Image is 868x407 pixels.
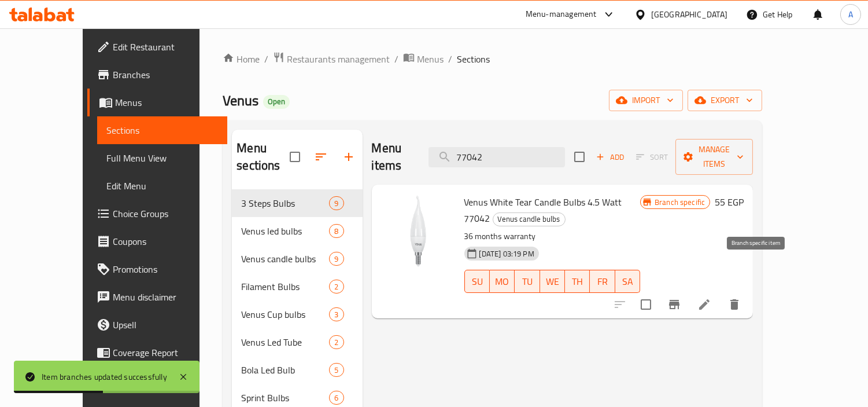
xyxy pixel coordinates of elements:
[545,273,560,290] span: WE
[615,270,640,293] button: SA
[113,207,219,221] span: Choice Groups
[697,93,753,108] span: export
[403,52,444,67] a: Menus
[87,89,228,116] a: Menus
[329,363,343,377] div: items
[329,224,343,238] div: items
[241,196,329,210] span: 3 Steps Bulbs
[634,292,658,317] span: Select to update
[113,68,219,82] span: Branches
[330,226,343,237] span: 8
[685,142,744,171] span: Manage items
[475,248,539,259] span: [DATE] 03:19 PM
[232,300,362,328] div: Venus Cup bulbs3
[335,143,363,171] button: Add section
[263,97,290,107] span: Open
[87,228,228,255] a: Coupons
[113,40,219,54] span: Edit Restaurant
[394,52,398,66] li: /
[87,283,228,311] a: Menu disclaimer
[330,337,343,348] span: 2
[241,335,329,349] div: Venus Led Tube
[609,90,683,111] button: import
[232,189,362,217] div: 3 Steps Bulbs9
[464,193,622,227] span: Venus White Tear Candle Bulbs 4.5 Watt 77042
[106,179,219,193] span: Edit Menu
[721,291,748,318] button: delete
[329,280,343,294] div: items
[113,346,219,360] span: Coverage Report
[493,212,565,226] span: Venus candle bulbs
[490,270,515,293] button: MO
[330,281,343,292] span: 2
[87,200,228,228] a: Choice Groups
[675,139,753,175] button: Manage items
[113,262,219,276] span: Promotions
[660,291,688,318] button: Branch-specific-item
[618,93,674,108] span: import
[464,270,490,293] button: SU
[381,194,455,268] img: Venus White Tear Candle Bulbs 4.5 Watt 77042
[241,307,329,321] span: Venus Cup bulbs
[651,8,727,21] div: [GEOGRAPHIC_DATA]
[241,280,329,294] span: Filament Bulbs
[594,273,610,290] span: FR
[241,391,329,405] span: Sprint Bulbs
[620,273,636,290] span: SA
[330,365,343,376] span: 5
[565,270,590,293] button: TH
[567,145,592,169] span: Select section
[540,270,565,293] button: WE
[372,140,415,174] h2: Menu items
[113,234,219,248] span: Coupons
[519,273,535,290] span: TU
[329,335,343,349] div: items
[329,196,343,210] div: items
[237,140,289,174] h2: Menu sections
[848,8,853,21] span: A
[330,254,343,265] span: 9
[87,61,228,89] a: Branches
[97,116,228,144] a: Sections
[241,363,329,377] span: Bola Led Bulb
[232,328,362,356] div: Venus Led Tube2
[417,52,444,66] span: Menus
[329,252,343,266] div: items
[223,52,762,67] nav: breadcrumb
[87,339,228,366] a: Coverage Report
[590,270,615,293] button: FR
[106,123,219,137] span: Sections
[232,273,362,300] div: Filament Bulbs2
[87,33,228,61] a: Edit Restaurant
[87,255,228,283] a: Promotions
[329,307,343,321] div: items
[223,87,258,113] span: Venus
[232,245,362,273] div: Venus candle bulbs9
[273,52,390,67] a: Restaurants management
[232,356,362,384] div: Bola Led Bulb5
[223,52,260,66] a: Home
[115,96,219,109] span: Menus
[106,151,219,165] span: Full Menu View
[570,273,585,290] span: TH
[264,52,268,66] li: /
[42,371,167,383] div: Item branches updated successfully
[330,309,343,320] span: 3
[241,224,329,238] span: Venus led bulbs
[241,252,329,266] span: Venus candle bulbs
[97,144,228,172] a: Full Menu View
[464,229,640,244] p: 36 months warranty
[448,52,452,66] li: /
[113,318,219,332] span: Upsell
[594,151,626,164] span: Add
[307,143,335,171] span: Sort sections
[113,290,219,304] span: Menu disclaimer
[329,391,343,405] div: items
[526,8,597,21] div: Menu-management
